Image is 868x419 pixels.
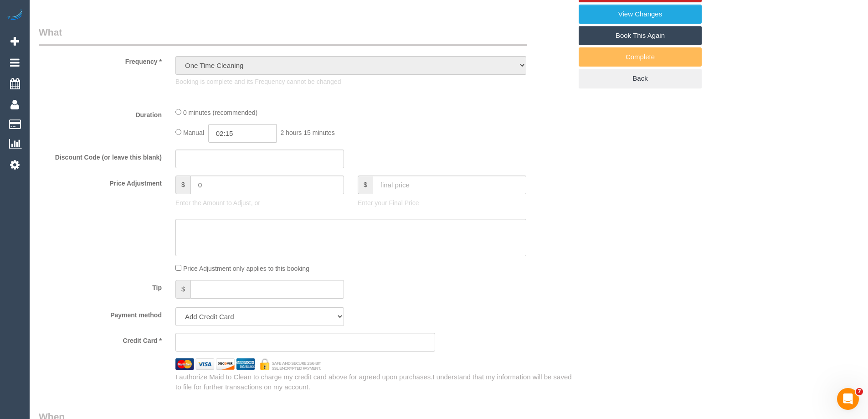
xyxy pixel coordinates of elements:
[579,5,702,24] a: View Changes
[358,176,373,194] span: $
[169,358,328,370] img: credit cards
[281,129,335,136] span: 2 hours 15 minutes
[579,69,702,88] a: Back
[175,77,526,86] p: Booking is complete and its Frequency cannot be changed
[183,129,204,136] span: Manual
[5,9,24,22] img: Automaid Logo
[856,388,863,395] span: 7
[32,54,169,66] label: Frequency *
[175,373,572,390] span: I understand that my information will be saved to file for further transactions on my account.
[358,198,526,207] p: Enter your Final Price
[39,26,527,46] legend: What
[183,265,309,272] span: Price Adjustment only applies to this booking
[32,176,169,188] label: Price Adjustment
[32,333,169,345] label: Credit Card *
[183,338,427,346] iframe: Secure card payment input frame
[169,372,579,392] div: I authorize Maid to Clean to charge my credit card above for agreed upon purchases.
[183,109,257,116] span: 0 minutes (recommended)
[175,198,344,207] p: Enter the Amount to Adjust, or
[32,280,169,292] label: Tip
[837,388,859,410] iframe: Intercom live chat
[32,307,169,320] label: Payment method
[175,176,190,194] span: $
[32,107,169,119] label: Duration
[175,280,190,299] span: $
[32,150,169,162] label: Discount Code (or leave this blank)
[373,176,526,194] input: final price
[579,26,702,45] a: Book This Again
